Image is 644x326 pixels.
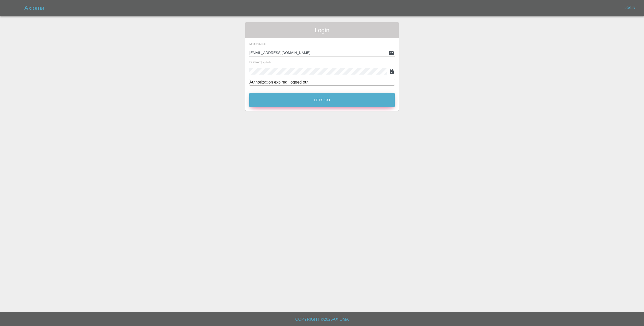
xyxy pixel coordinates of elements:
[261,61,271,64] small: (required)
[249,93,395,107] button: Let's Go
[622,4,638,12] a: Login
[249,61,271,64] span: Password
[249,79,395,85] div: Authorization expired, logged out
[256,43,265,45] small: (required)
[249,42,265,45] span: Email
[24,4,44,12] h5: Axioma
[4,316,640,323] h6: Copyright © 2025 Axioma
[249,26,395,34] span: Login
